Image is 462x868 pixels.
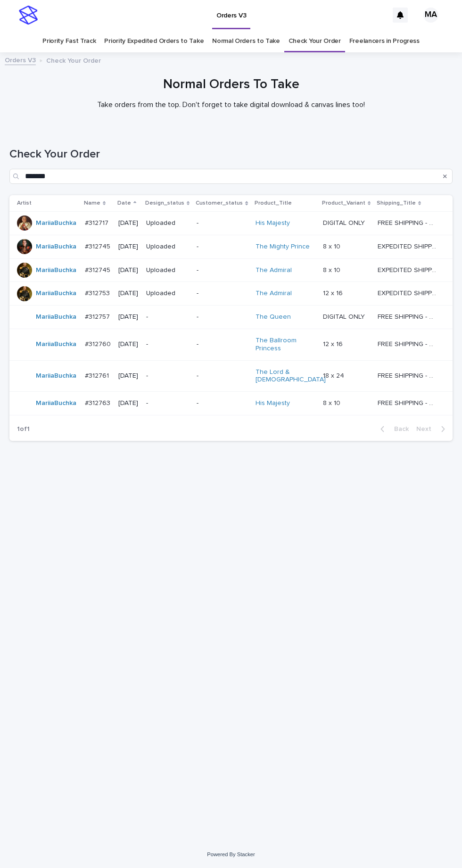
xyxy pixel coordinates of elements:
p: [DATE] [118,243,139,251]
span: Next [416,426,437,432]
p: - [197,219,248,227]
p: [DATE] [118,266,139,274]
p: Artist [17,198,32,208]
p: Uploaded [146,243,189,251]
p: [DATE] [118,289,139,298]
p: FREE SHIPPING - preview in 1-2 business days, after your approval delivery will take 5-10 b.d. [378,339,438,348]
p: [DATE] [118,340,139,348]
button: Next [412,425,453,433]
a: The Mighty Prince [256,243,310,251]
p: #312745 [85,265,112,274]
p: #312753 [85,288,112,298]
a: The Queen [256,313,291,321]
p: [DATE] [118,372,139,380]
p: #312757 [85,311,112,321]
p: - [146,399,189,407]
p: 18 x 24 [323,370,346,380]
p: Uploaded [146,219,189,227]
tr: MariiaBuchka #312753#312753 [DATE]Uploaded-The Admiral 12 x 1612 x 16 EXPEDITED SHIPPING - previe... [9,282,453,306]
h1: Normal Orders To Take [9,77,453,93]
a: His Majesty [256,219,290,227]
a: Freelancers in Progress [349,30,420,52]
p: - [197,243,248,251]
p: - [197,266,248,274]
p: #312717 [85,217,110,227]
tr: MariiaBuchka #312745#312745 [DATE]Uploaded-The Mighty Prince 8 x 108 x 10 EXPEDITED SHIPPING - pr... [9,235,453,258]
a: The Ballroom Princess [256,337,314,353]
p: #312763 [85,397,112,407]
a: MariiaBuchka [36,243,76,251]
a: MariiaBuchka [36,372,76,380]
p: - [146,313,189,321]
p: Customer_status [196,198,243,208]
a: Powered By Stacker [207,851,255,857]
p: 1 of 1 [9,418,37,441]
a: MariiaBuchka [36,340,76,348]
p: 8 x 10 [323,241,342,251]
p: - [197,340,248,348]
a: The Admiral [256,289,292,298]
a: Normal Orders to Take [212,30,280,52]
p: EXPEDITED SHIPPING - preview in 1 business day; delivery up to 5 business days after your approval. [378,265,438,274]
p: Date [117,198,131,208]
p: 8 x 10 [323,397,342,407]
a: Priority Expedited Orders to Take [104,30,204,52]
p: - [197,289,248,298]
p: Design_status [145,198,184,208]
tr: MariiaBuchka #312760#312760 [DATE]--The Ballroom Princess 12 x 1612 x 16 FREE SHIPPING - preview ... [9,329,453,360]
p: - [146,340,189,348]
h1: Check Your Order [9,148,453,161]
tr: MariiaBuchka #312761#312761 [DATE]--The Lord & [DEMOGRAPHIC_DATA] 18 x 2418 x 24 FREE SHIPPING - ... [9,360,453,392]
p: Uploaded [146,266,189,274]
p: FREE SHIPPING - preview in 1-2 business days, after your approval delivery will take 5-10 b.d. [378,397,438,407]
p: Product_Variant [322,198,365,208]
tr: MariiaBuchka #312763#312763 [DATE]--His Majesty 8 x 108 x 10 FREE SHIPPING - preview in 1-2 busin... [9,392,453,415]
a: The Admiral [256,266,292,274]
button: Back [373,425,412,433]
p: 12 x 16 [323,288,345,298]
a: Check Your Order [289,30,341,52]
div: MA [423,8,438,23]
p: [DATE] [118,219,139,227]
p: - [197,372,248,380]
p: FREE SHIPPING - preview in 1-2 business days, after your approval delivery will take 5-10 b.d. [378,311,438,321]
p: Uploaded [146,289,189,298]
a: MariiaBuchka [36,313,76,321]
tr: MariiaBuchka #312757#312757 [DATE]--The Queen DIGITAL ONLYDIGITAL ONLY FREE SHIPPING - preview in... [9,306,453,329]
p: Name [84,198,100,208]
img: stacker-logo-s-only.png [19,6,38,25]
p: Product_Title [255,198,292,208]
p: [DATE] [118,399,139,407]
p: Take orders from the top. Don't forget to take digital download & canvas lines too! [42,100,420,109]
input: Search [9,169,453,184]
p: #312761 [85,370,111,380]
p: - [197,399,248,407]
a: MariiaBuchka [36,266,76,274]
p: - [146,372,189,380]
p: DIGITAL ONLY [323,217,367,227]
tr: MariiaBuchka #312745#312745 [DATE]Uploaded-The Admiral 8 x 108 x 10 EXPEDITED SHIPPING - preview ... [9,258,453,282]
p: Shipping_Title [377,198,416,208]
p: FREE SHIPPING - preview in 1-2 business days, after your approval delivery will take 5-10 b.d. [378,370,438,380]
p: EXPEDITED SHIPPING - preview in 1 business day; delivery up to 5 business days after your approval. [378,288,438,298]
a: MariiaBuchka [36,219,76,227]
a: His Majesty [256,399,290,407]
p: DIGITAL ONLY [323,311,367,321]
p: #312745 [85,241,112,251]
p: FREE SHIPPING - preview in 1-2 business days, after your approval delivery will take 5-10 b.d. [378,217,438,227]
span: Back [388,426,409,432]
a: Orders V3 [5,54,36,65]
a: Priority Fast Track [42,30,96,52]
p: EXPEDITED SHIPPING - preview in 1 business day; delivery up to 5 business days after your approval. [378,241,438,251]
a: MariiaBuchka [36,289,76,298]
tr: MariiaBuchka #312717#312717 [DATE]Uploaded-His Majesty DIGITAL ONLYDIGITAL ONLY FREE SHIPPING - p... [9,211,453,235]
a: The Lord & [DEMOGRAPHIC_DATA] [256,368,326,384]
p: - [197,313,248,321]
a: MariiaBuchka [36,399,76,407]
p: [DATE] [118,313,139,321]
p: 8 x 10 [323,265,342,274]
p: #312760 [85,339,113,348]
p: Check Your Order [46,55,101,65]
p: 12 x 16 [323,339,345,348]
